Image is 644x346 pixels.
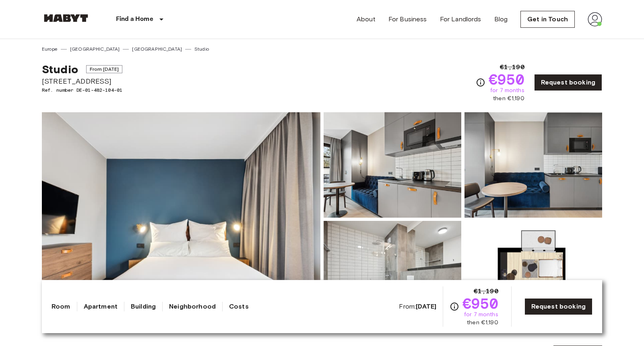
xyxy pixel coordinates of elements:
[520,11,575,28] a: Get in Touch
[476,78,485,87] svg: Check cost overview for full price breakdown. Please note that discounts apply to new joiners onl...
[464,221,602,326] img: Picture of unit DE-01-482-104-01
[169,302,216,311] a: Neighborhood
[490,86,524,95] span: for 7 months
[388,14,427,24] a: For Business
[534,74,602,91] a: Request booking
[132,45,182,53] a: [GEOGRAPHIC_DATA]
[131,302,156,311] a: Building
[42,76,122,86] span: [STREET_ADDRESS]
[42,45,58,53] a: Europe
[464,112,602,218] img: Picture of unit DE-01-482-104-01
[70,45,120,53] a: [GEOGRAPHIC_DATA]
[500,62,524,72] span: €1,190
[42,112,320,326] img: Marketing picture of unit DE-01-482-104-01
[474,286,498,296] span: €1,190
[399,302,436,311] span: From:
[588,12,602,27] img: avatar
[357,14,376,24] a: About
[462,296,498,311] span: €950
[42,86,122,94] span: Ref. number DE-01-482-104-01
[489,72,524,86] span: €950
[84,302,118,311] a: Apartment
[464,311,498,319] span: for 7 months
[494,14,508,24] a: Blog
[467,319,498,327] span: then €1,190
[52,302,70,311] a: Room
[416,303,436,310] b: [DATE]
[450,302,459,311] svg: Check cost overview for full price breakdown. Please note that discounts apply to new joiners onl...
[194,45,209,53] a: Studio
[324,112,461,218] img: Picture of unit DE-01-482-104-01
[86,65,123,73] span: From [DATE]
[229,302,249,311] a: Costs
[440,14,481,24] a: For Landlords
[42,62,78,76] span: Studio
[493,95,524,103] span: then €1,190
[116,14,153,24] p: Find a Home
[42,14,90,22] img: Habyt
[524,298,592,315] a: Request booking
[324,221,461,326] img: Picture of unit DE-01-482-104-01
